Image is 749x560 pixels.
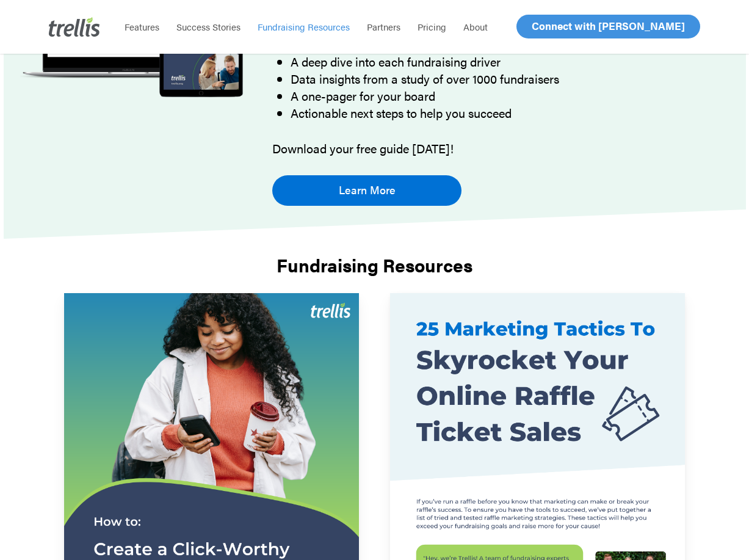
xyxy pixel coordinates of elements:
[277,252,472,278] strong: Fundraising Resources
[358,21,409,33] a: Partners
[116,21,168,33] a: Features
[168,21,249,33] a: Success Stories
[455,21,496,33] a: About
[367,20,400,33] span: Partners
[516,15,700,38] a: Connect with [PERSON_NAME]
[258,20,350,33] span: Fundraising Resources
[249,21,358,33] a: Fundraising Resources
[49,17,100,37] img: Trellis
[291,87,693,104] li: A one-pager for your board
[272,175,461,206] a: Learn More
[125,20,159,33] span: Features
[532,18,685,33] span: Connect with [PERSON_NAME]
[409,21,455,33] a: Pricing
[272,140,693,157] p: Download your free guide [DATE]!
[291,104,693,122] li: Actionable next steps to help you succeed
[339,181,396,198] span: Learn More
[291,53,693,70] li: A deep dive into each fundraising driver
[418,20,446,33] span: Pricing
[463,20,488,33] span: About
[176,20,241,33] span: Success Stories
[291,70,693,87] li: Data insights from a study of over 1000 fundraisers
